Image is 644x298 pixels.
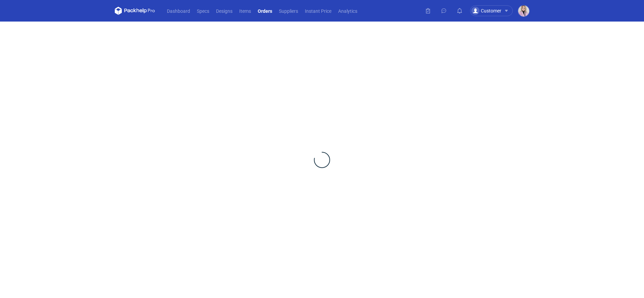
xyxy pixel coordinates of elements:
a: Instant Price [301,7,335,15]
svg: Packhelp Pro [115,7,155,15]
a: Designs [213,7,236,15]
button: Customer [470,5,518,16]
a: Dashboard [164,7,193,15]
a: Analytics [335,7,361,15]
img: Klaudia Wiśniewska [518,5,529,16]
div: Customer [471,7,501,15]
a: Suppliers [276,7,301,15]
a: Items [236,7,254,15]
a: Orders [254,7,276,15]
a: Specs [193,7,213,15]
